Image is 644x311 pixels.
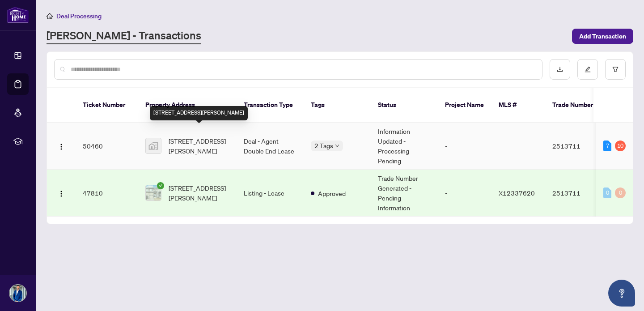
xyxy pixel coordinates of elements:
span: 2 Tags [314,141,333,151]
span: Approved [318,188,346,198]
span: down [335,144,339,148]
button: edit [577,59,598,80]
td: Deal - Agent Double End Lease [237,123,304,170]
th: Tags [304,88,371,123]
img: Logo [58,190,65,197]
span: download [557,66,563,72]
td: 2513711 [545,123,608,170]
button: filter [605,59,626,80]
td: - [438,170,491,217]
div: 0 [615,187,626,198]
span: X12337620 [499,189,535,197]
span: edit [585,66,591,72]
span: filter [612,66,619,72]
td: 47810 [76,170,138,217]
img: thumbnail-img [146,138,161,153]
a: [PERSON_NAME] - Transactions [47,28,201,44]
span: [STREET_ADDRESS][PERSON_NAME] [169,183,229,203]
button: Open asap [608,280,635,307]
span: Deal Processing [56,12,102,20]
th: MLS # [491,88,545,123]
td: Information Updated - Processing Pending [371,123,438,170]
th: Project Name [438,88,491,123]
img: thumbnail-img [146,185,161,200]
button: Add Transaction [572,29,633,44]
div: 10 [615,141,626,151]
img: Profile Icon [9,285,26,302]
td: Trade Number Generated - Pending Information [371,170,438,217]
td: Listing - Lease [237,170,304,217]
button: download [550,59,570,80]
div: 7 [603,141,611,151]
td: 50460 [76,123,138,170]
span: Add Transaction [579,29,626,43]
img: logo [7,7,29,23]
span: [STREET_ADDRESS][PERSON_NAME] [169,136,229,156]
div: [STREET_ADDRESS][PERSON_NAME] [150,106,248,120]
th: Ticket Number [76,88,138,123]
th: Trade Number [545,88,608,123]
td: - [438,123,491,170]
button: Logo [54,139,68,153]
td: 2513711 [545,170,608,217]
img: Logo [58,143,65,150]
span: home [47,13,53,19]
th: Transaction Type [237,88,304,123]
th: Status [371,88,438,123]
th: Property Address [138,88,237,123]
div: 0 [603,187,611,198]
button: Logo [54,186,68,200]
span: check-circle [157,182,164,189]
